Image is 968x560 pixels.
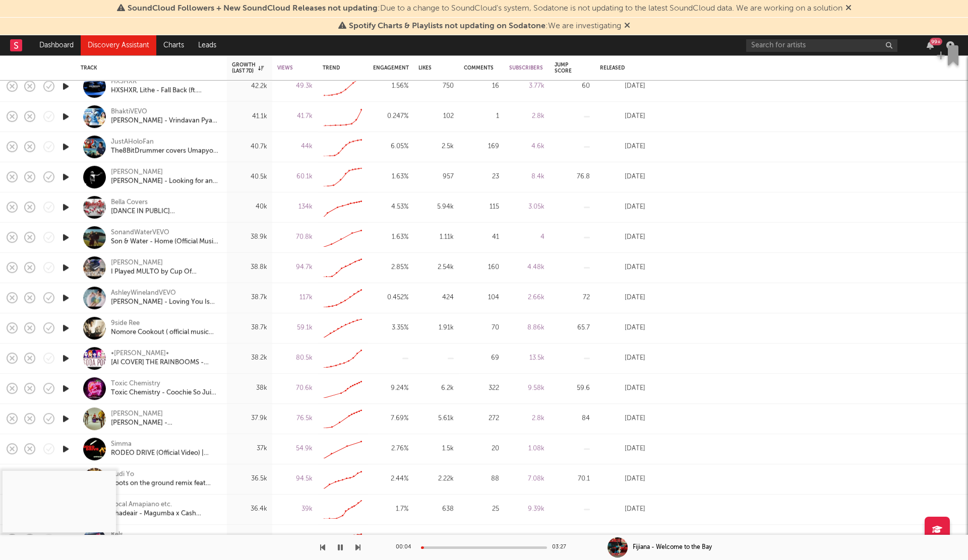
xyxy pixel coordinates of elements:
div: Growth (last 7d) [232,62,264,74]
div: 1.63 % [373,171,408,183]
div: 1.08k [509,443,544,455]
div: [PERSON_NAME] - Vrindavan Pyaro Vrindavan (Music Video) [111,117,219,126]
div: [AI COVER] THE RAINBOOMS - “SODA POP" (org. SAJA BOYS) [111,359,219,368]
input: Search for artists [746,39,897,52]
div: 35 [464,534,499,546]
span: SoundCloud Followers + New SoundCloud Releases not updating [128,5,378,13]
div: 36.4k [232,534,267,546]
a: AshleyWinelandVEVO [111,289,176,298]
span: : Due to a change to SoundCloud's system, Sodatone is not updating to the latest SoundCloud data.... [128,5,842,13]
div: [DATE] [600,171,645,183]
div: Engagement [373,65,409,71]
div: 134k [277,201,313,214]
div: 94.5k [277,473,313,485]
div: 322 [464,383,499,395]
div: Toxic Chemistry [111,380,160,389]
div: 3.35 % [373,322,408,334]
button: 99+ [927,41,934,49]
div: 2.44 % [373,473,408,485]
div: 4 [509,232,544,244]
div: 70.1 [555,473,590,485]
div: 7.08k [509,473,544,485]
div: 6.05 % [373,141,408,153]
div: I Played MULTO by Cup Of [PERSON_NAME] at a PUBLIC PIANO! | Public Piano Cover [111,268,219,277]
div: 72 [555,292,590,304]
div: 40.7k [232,141,267,153]
div: 957 [418,171,454,183]
a: Boots on the ground remix feat [PERSON_NAME]. #boots #bootsontheground #803fresh #fantasia #lined... [111,479,219,488]
div: 80.5k [277,353,313,365]
div: Comments [464,65,494,71]
div: [DATE] [600,534,645,546]
div: 102 [418,111,454,123]
div: 750 [418,81,454,93]
div: 272 [464,413,499,425]
span: : We are investigating [349,22,621,30]
div: SonandWaterVEVO [111,229,219,238]
a: [PERSON_NAME] - [GEOGRAPHIC_DATA] (music video) [111,419,219,428]
div: JustAHoloFan [111,138,219,147]
a: Dashboard [32,35,81,55]
div: 104 [464,292,499,304]
div: Views [277,65,297,71]
div: 3.05k [509,201,544,214]
div: 2.22k [418,473,454,485]
div: 1.11k [418,232,454,244]
div: [DATE] [600,473,645,485]
span: Dismiss [624,22,630,30]
div: [DANCE IN PUBLIC] [PERSON_NAME] '[PERSON_NAME]' | Dance Cover | [GEOGRAPHIC_DATA] [111,207,219,217]
div: 38.2k [232,353,267,365]
div: [DATE] [600,111,645,123]
div: 60.1k [277,171,313,183]
div: 8.4k [509,171,544,183]
div: 38k [232,383,267,395]
div: 5.61k [418,413,454,425]
div: 4.53 % [373,201,408,214]
div: 70.8k [277,232,313,244]
div: 2.8k [509,413,544,425]
div: 94.7k [277,262,313,274]
div: 76.5k [277,413,313,425]
div: 84 [555,413,590,425]
div: HXSHXR, Lithe - Fall Back (ft. Devilish Trio) (Slowed + Reverb) [wave/phonk] [111,87,219,96]
a: Kels7 Years - [PERSON_NAME] & [PERSON_NAME] - [GEOGRAPHIC_DATA] [DATE] [111,531,219,549]
div: [PERSON_NAME] [111,168,163,177]
div: 37k [232,443,267,455]
div: Audi Yo [111,470,134,479]
a: Bella Covers[DANCE IN PUBLIC] [PERSON_NAME] '[PERSON_NAME]' | Dance Cover | [GEOGRAPHIC_DATA] [111,198,219,217]
div: 1 [464,111,499,123]
a: SimmaRODEO DRIVE (Official Video) | Simma | Latest Punjabi Song 2025 | New Punjabi Hit [111,440,219,458]
div: 1.7 % [373,504,408,516]
div: 00:04 [396,541,416,553]
div: 23 [464,171,499,183]
div: 20 [464,443,499,455]
div: [DATE] [600,292,645,304]
div: 36.4k [232,504,267,516]
div: 9.58k [509,383,544,395]
div: 9.24 % [373,383,408,395]
div: The8BitDrummer covers Umapyoi Legend (English ver.) from Umamusume on drums... [111,147,219,156]
a: SonandWaterVEVOSon & Water - Home (Official Music Video) ft. [GEOGRAPHIC_DATA] [111,229,219,247]
a: [PERSON_NAME] [111,410,163,419]
a: 9side Ree [111,319,140,328]
div: 424 [418,292,454,304]
div: RODEO DRIVE (Official Video) | Simma | Latest Punjabi Song 2025 | New Punjabi Hit [111,449,219,458]
div: 169 [464,141,499,153]
div: 2.54k [418,262,454,274]
div: [DATE] [600,443,645,455]
div: 16 [464,81,499,93]
div: [DATE] [600,383,645,395]
div: 638 [418,504,454,516]
div: 7.69 % [373,413,408,425]
div: 2.85 % [373,262,408,274]
div: 25 [464,504,499,516]
div: 1.63 % [373,232,408,244]
iframe: Fijiana - Welcome to the Bay [3,471,116,532]
div: 70.6k [277,383,313,395]
div: 2.5k [418,141,454,153]
a: •[PERSON_NAME]•[AI COVER] THE RAINBOOMS - “SODA POP" (org. SAJA BOYS) [111,349,219,368]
